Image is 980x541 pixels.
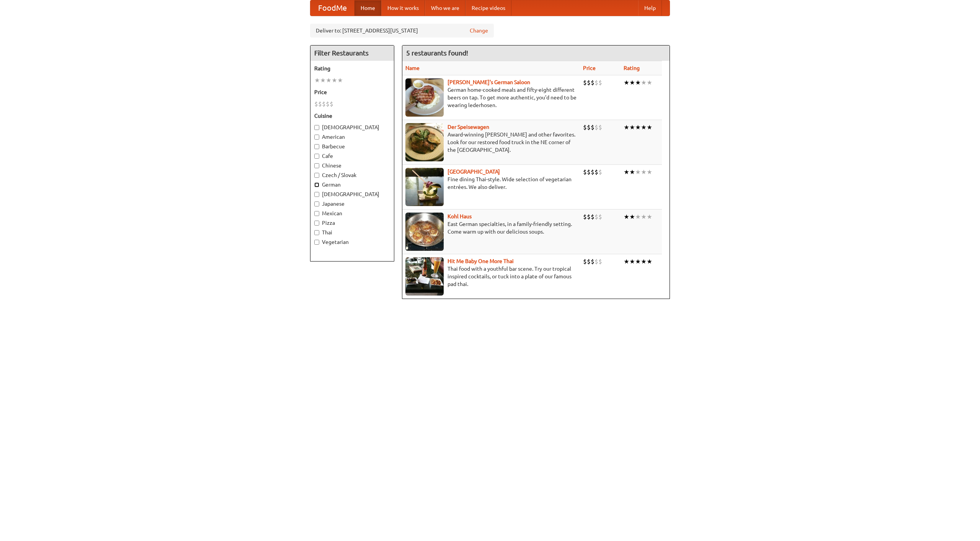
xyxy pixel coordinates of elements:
label: [DEMOGRAPHIC_DATA] [314,190,390,198]
input: Czech / Slovak [314,173,319,178]
li: ★ [624,257,629,266]
li: $ [598,168,602,176]
li: $ [591,78,595,87]
a: [GEOGRAPHIC_DATA] [448,169,500,175]
li: $ [587,257,591,266]
img: speisewagen.jpg [405,123,444,161]
li: $ [587,213,591,221]
li: $ [595,257,598,266]
li: ★ [624,213,629,221]
li: $ [326,100,330,108]
input: Thai [314,230,319,235]
li: $ [598,213,602,221]
li: ★ [314,76,320,84]
li: $ [591,123,595,132]
h5: Rating [314,65,390,72]
li: $ [598,257,602,266]
a: Recipe videos [465,0,511,16]
li: $ [595,213,598,221]
li: ★ [635,123,641,132]
img: esthers.jpg [405,78,444,117]
li: $ [595,123,598,132]
li: ★ [635,168,641,176]
li: $ [583,168,587,176]
li: ★ [647,123,652,132]
li: $ [583,257,587,266]
li: ★ [647,78,652,87]
input: [DEMOGRAPHIC_DATA] [314,192,319,197]
li: $ [587,78,591,87]
input: Pizza [314,221,319,226]
li: $ [583,213,587,221]
img: satay.jpg [405,168,444,206]
li: ★ [641,257,647,266]
input: Mexican [314,211,319,216]
a: Rating [624,65,640,71]
ng-pluralize: 5 restaurants found! [406,49,468,57]
a: FoodMe [310,0,354,16]
li: ★ [647,257,652,266]
h4: Filter Restaurants [310,45,394,61]
li: ★ [647,168,652,176]
li: ★ [641,213,647,221]
h5: Price [314,88,390,96]
img: kohlhaus.jpg [405,213,444,251]
a: Name [405,65,420,71]
a: Der Speisewagen [448,124,489,130]
label: Czech / Slovak [314,171,390,179]
label: Mexican [314,210,390,217]
a: Who we are [425,0,465,16]
input: Japanese [314,201,319,206]
li: ★ [635,78,641,87]
p: East German specialties, in a family-friendly setting. Come warm up with our delicious soups. [405,220,577,236]
li: ★ [629,213,635,221]
li: ★ [629,257,635,266]
a: How it works [381,0,425,16]
a: [PERSON_NAME]'s German Saloon [448,79,530,85]
li: ★ [320,76,326,84]
li: ★ [332,76,337,84]
label: [DEMOGRAPHIC_DATA] [314,123,390,131]
a: Kohl Haus [448,213,472,219]
li: $ [330,100,333,108]
li: ★ [629,123,635,132]
a: Help [638,0,662,16]
input: Barbecue [314,144,319,149]
li: ★ [624,168,629,176]
label: American [314,133,390,141]
li: $ [598,123,602,132]
li: ★ [629,78,635,87]
li: ★ [635,257,641,266]
li: $ [587,168,591,176]
li: ★ [647,213,652,221]
input: American [314,135,319,140]
p: Award-winning [PERSON_NAME] and other favorites. Look for our restored food truck in the NE corne... [405,131,577,154]
li: ★ [641,123,647,132]
li: ★ [326,76,332,84]
li: ★ [641,168,647,176]
a: Price [583,65,596,71]
li: $ [583,123,587,132]
p: Fine dining Thai-style. Wide selection of vegetarian entrées. We also deliver. [405,175,577,191]
input: Cafe [314,154,319,159]
li: ★ [641,78,647,87]
li: ★ [337,76,343,84]
h5: Cuisine [314,112,390,120]
li: ★ [635,213,641,221]
label: Thai [314,229,390,236]
li: $ [583,78,587,87]
a: Hit Me Baby One More Thai [448,258,514,264]
label: German [314,181,390,188]
li: $ [598,78,602,87]
input: Vegetarian [314,240,319,245]
li: $ [314,100,318,108]
li: ★ [624,78,629,87]
li: $ [595,78,598,87]
li: $ [591,257,595,266]
label: Cafe [314,152,390,160]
